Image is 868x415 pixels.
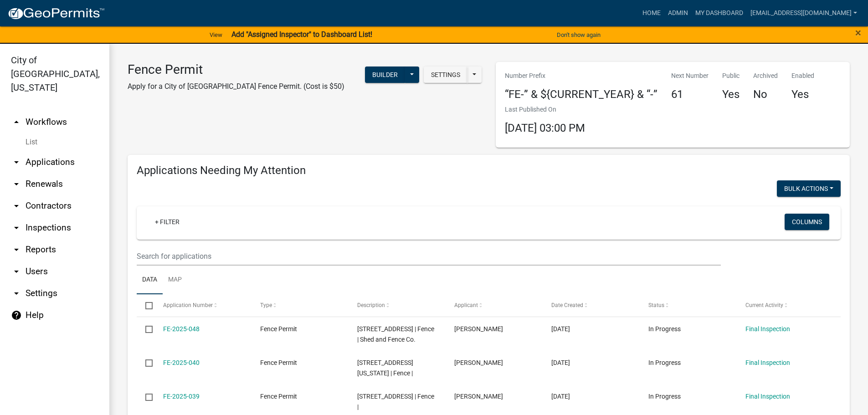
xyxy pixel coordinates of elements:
p: Public [722,71,740,81]
span: Carla Ann Berg [454,393,503,400]
span: Kelsie Simon [454,325,503,333]
i: arrow_drop_down [11,244,22,255]
button: Builder [365,67,405,83]
p: Last Published On [505,105,585,114]
a: My Dashboard [692,5,747,22]
i: help [11,310,22,321]
h4: Applications Needing My Attention [137,164,841,177]
datatable-header-cell: Description [349,294,446,316]
p: Number Prefix [505,71,657,81]
a: View [206,27,226,42]
i: arrow_drop_up [11,117,22,128]
a: FE-2025-039 [163,393,200,400]
span: Current Activity [745,302,783,308]
i: arrow_drop_down [11,222,22,233]
span: Fence Permit [260,325,297,333]
a: Admin [664,5,692,22]
a: Final Inspection [745,325,790,333]
h4: No [753,88,778,101]
input: Search for applications [137,247,721,266]
datatable-header-cell: Application Number [154,294,251,316]
button: Don't show again [553,27,604,42]
p: Next Number [671,71,709,81]
strong: Add "Assigned Inspector" to Dashboard List! [231,30,372,39]
i: arrow_drop_down [11,179,22,190]
i: arrow_drop_down [11,288,22,299]
span: 1314 MINNESOTA ST N | Fence | [357,359,413,377]
span: Application Number [163,302,213,308]
span: 05/06/2025 [551,359,570,366]
a: Home [639,5,664,22]
i: arrow_drop_down [11,266,22,277]
span: In Progress [648,393,681,400]
h4: “FE-” & ${CURRENT_YEAR} & “-” [505,88,657,101]
span: 04/30/2025 [551,393,570,400]
span: Applicant [454,302,478,308]
a: Data [137,266,163,295]
span: 1721 FRANKLIN ST N | Fence | [357,393,434,410]
a: Final Inspection [745,393,790,400]
button: Columns [785,214,829,230]
i: arrow_drop_down [11,157,22,168]
h4: 61 [671,88,709,101]
span: Type [260,302,272,308]
h4: Yes [722,88,740,101]
span: In Progress [648,325,681,333]
datatable-header-cell: Applicant [446,294,543,316]
a: + Filter [148,214,187,230]
datatable-header-cell: Type [251,294,348,316]
datatable-header-cell: Select [137,294,154,316]
span: Sara Watson [454,359,503,366]
span: Fence Permit [260,359,297,366]
button: Settings [424,67,467,83]
span: Description [357,302,385,308]
span: 05/19/2025 [551,325,570,333]
span: × [855,26,861,39]
span: [DATE] 03:00 PM [505,122,585,134]
i: arrow_drop_down [11,200,22,211]
span: Status [648,302,664,308]
p: Enabled [791,71,814,81]
span: In Progress [648,359,681,366]
button: Bulk Actions [777,180,841,197]
a: [EMAIL_ADDRESS][DOMAIN_NAME] [747,5,861,22]
h4: Yes [791,88,814,101]
p: Apply for a City of [GEOGRAPHIC_DATA] Fence Permit. (Cost is $50) [128,81,344,92]
span: Date Created [551,302,583,308]
datatable-header-cell: Status [640,294,737,316]
datatable-header-cell: Date Created [543,294,640,316]
datatable-header-cell: Current Activity [737,294,834,316]
p: Archived [753,71,778,81]
a: FE-2025-040 [163,359,200,366]
span: 924 JEFFERSON ST N | Fence | Shed and Fence Co. [357,325,434,343]
a: Map [163,266,187,295]
button: Close [855,27,861,38]
h3: Fence Permit [128,62,344,77]
span: Fence Permit [260,393,297,400]
a: Final Inspection [745,359,790,366]
a: FE-2025-048 [163,325,200,333]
